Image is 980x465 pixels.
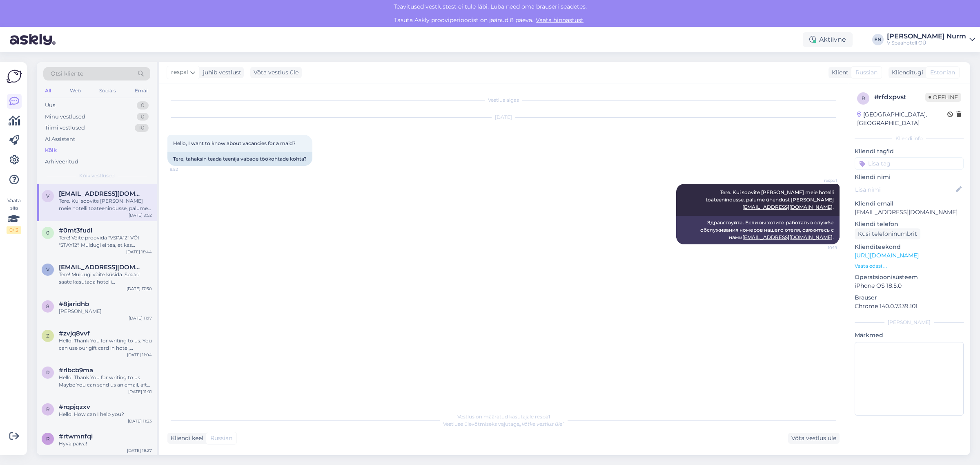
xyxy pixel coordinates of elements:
div: V Spaahotell OÜ [887,40,966,46]
a: Vaata hinnastust [533,16,586,24]
span: respa1 [806,177,837,183]
a: [PERSON_NAME] NurmV Spaahotell OÜ [887,33,975,46]
div: [DATE] 11:17 [129,315,152,321]
p: [EMAIL_ADDRESS][DOMAIN_NAME] [855,208,964,217]
div: Здравствуйте. Если вы хотите работать в службе обслуживания номеров нашего отеля, свяжитесь с нами . [676,216,840,244]
p: Kliendi email [855,199,964,208]
p: Operatsioonisüsteem [855,273,964,282]
div: Tiimi vestlused [45,124,85,132]
span: #0mt3fudl [59,227,92,234]
div: [GEOGRAPHIC_DATA], [GEOGRAPHIC_DATA] [857,110,947,127]
div: [DATE] 11:01 [128,389,152,395]
div: [PERSON_NAME] [855,319,964,326]
span: v [46,266,49,273]
span: 9:52 [170,166,200,172]
div: [DATE] 11:23 [128,418,152,424]
div: Tere. Kui soovite [PERSON_NAME] meie hotelli toateenindusse, palume ühendust võtta [EMAIL_ADDRESS... [59,197,152,212]
div: Socials [98,85,118,96]
p: Vaata edasi ... [855,262,964,270]
span: #rlbcb9ma [59,367,93,374]
span: r [46,436,50,442]
span: Kõik vestlused [79,172,115,179]
div: [DATE] [167,114,840,121]
div: Kliendi info [855,135,964,142]
div: Tere! Võite proovida "VSPA12" VÕI "STAY12". Muidugi ei tea, et kas [PERSON_NAME] soovitud kuupäev... [59,234,152,249]
div: # rfdxpvst [874,92,925,102]
span: 0 [46,230,49,236]
div: Arhiveeritud [45,158,78,166]
p: Kliendi tag'id [855,147,964,156]
a: [EMAIL_ADDRESS][DOMAIN_NAME] [742,234,833,240]
div: 0 [137,113,149,121]
span: Estonian [930,68,955,77]
span: #zvjq8vvf [59,330,90,337]
div: [DATE] 9:52 [129,212,152,218]
p: Märkmed [855,331,964,340]
p: Chrome 140.0.7339.101 [855,302,964,311]
div: Web [68,85,82,96]
p: Kliendi nimi [855,173,964,181]
span: Vestluse ülevõtmiseks vajutage [443,421,564,427]
div: 10 [135,124,149,132]
div: [DATE] 17:30 [127,286,152,292]
p: iPhone OS 18.5.0 [855,282,964,290]
div: Hello! Thank You for writing to us. Maybe You can send us an email, after that I can send it to o... [59,374,152,389]
div: [DATE] 18:27 [127,447,152,454]
div: [DATE] 11:04 [127,352,152,358]
span: Offline [925,93,961,102]
span: 10:19 [806,245,837,251]
div: 0 / 3 [7,226,21,234]
span: #8jaridhb [59,300,89,308]
div: Aktiivne [803,32,853,47]
input: Lisa tag [855,157,964,170]
span: respa1 [171,68,189,77]
p: Kliendi telefon [855,220,964,228]
div: juhib vestlust [200,68,241,77]
div: Email [133,85,150,96]
div: Vestlus algas [167,96,840,104]
span: Vestlus on määratud kasutajale respa1 [457,414,550,420]
div: Uus [45,101,55,110]
span: v [46,193,49,199]
span: viorikakugal@mail.ru [59,264,144,271]
span: Otsi kliente [51,69,83,78]
span: Russian [855,68,878,77]
a: [URL][DOMAIN_NAME] [855,252,919,259]
span: z [46,333,49,339]
input: Lisa nimi [855,185,954,194]
div: Minu vestlused [45,113,85,121]
div: Tere, tahaksin teada teenija vabade töökohtade kohta? [167,152,312,166]
span: #rqpjqzxv [59,403,90,411]
div: Klienditugi [889,68,923,77]
span: viktoriamavko@gmail.com [59,190,144,197]
div: Küsi telefoninumbrit [855,228,920,239]
div: All [43,85,53,96]
img: Askly Logo [7,69,22,84]
span: r [862,95,865,101]
span: r [46,406,50,412]
div: Vaata siia [7,197,21,234]
div: Võta vestlus üle [250,67,302,78]
div: [PERSON_NAME] [59,308,152,315]
div: [DATE] 18:44 [126,249,152,255]
div: Tere! Muidugi võite küsida. Spaad saate kasutada hotelli sisseregistreerimisest kuni väljaregistr... [59,271,152,286]
span: Tere. Kui soovite [PERSON_NAME] meie hotelli toateenindusse, palume ühendust [PERSON_NAME] . [706,189,835,210]
div: Hyva päiva! [59,440,152,447]
p: Brauser [855,293,964,302]
div: Kõik [45,146,57,154]
span: Hello, I want to know about vacancies for a maid? [173,140,296,146]
div: Hello! Thank You for writing to us. You can use our gift card in hotel, restaurant, cafe and even... [59,337,152,352]
p: Klienditeekond [855,243,964,251]
div: Hello! How can I help you? [59,411,152,418]
div: 0 [137,101,149,110]
span: 8 [46,303,49,309]
div: EN [872,34,884,45]
div: Klient [829,68,849,77]
a: [EMAIL_ADDRESS][DOMAIN_NAME] [742,204,833,210]
i: „Võtke vestlus üle” [519,421,564,427]
div: [PERSON_NAME] Nurm [887,33,966,40]
div: Võta vestlus üle [788,433,840,444]
span: r [46,369,50,376]
div: AI Assistent [45,135,75,143]
span: Russian [210,434,232,443]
